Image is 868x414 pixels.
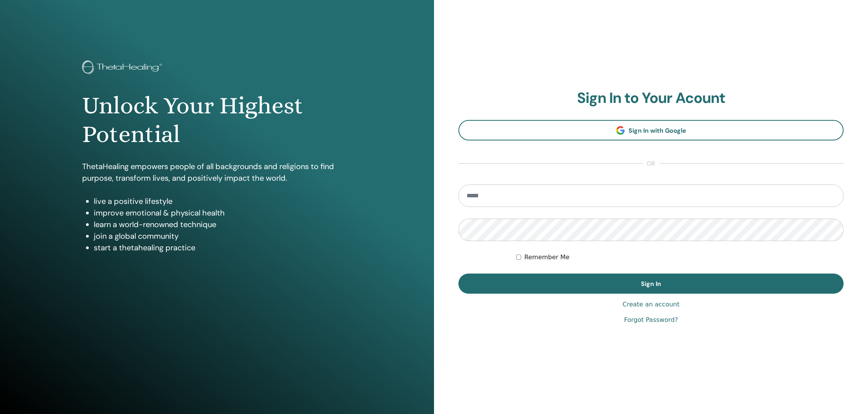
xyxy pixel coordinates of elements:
[641,280,661,288] span: Sign In
[458,120,844,140] a: Sign In with Google
[94,207,352,219] li: improve emotional & physical health
[94,242,352,253] li: start a thetahealing practice
[516,253,844,262] div: Keep me authenticated indefinitely or until I manually logout
[458,274,844,294] button: Sign In
[82,161,352,184] p: ThetaHealing empowers people of all backgrounds and religions to find purpose, transform lives, a...
[629,127,686,135] span: Sign In with Google
[82,91,352,149] h1: Unlock Your Highest Potential
[524,253,570,262] label: Remember Me
[94,219,352,230] li: learn a world-renowned technique
[94,195,352,207] li: live a positive lifestyle
[624,315,678,325] a: Forgot Password?
[643,159,659,168] span: or
[458,89,844,107] h2: Sign In to Your Acount
[94,230,352,242] li: join a global community
[622,300,679,309] a: Create an account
